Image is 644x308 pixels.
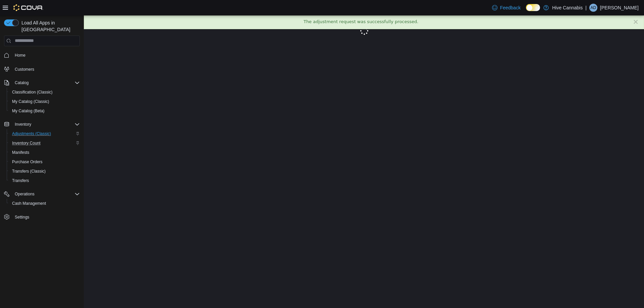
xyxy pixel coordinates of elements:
[12,99,49,104] span: My Catalog (Classic)
[15,67,34,72] span: Customers
[9,148,32,157] a: Manifests
[9,148,80,157] span: Manifests
[12,213,32,221] a: Settings
[549,3,555,10] button: ×
[9,177,32,185] a: Transfers
[9,107,80,115] span: My Catalog (Beta)
[9,139,80,147] span: Inventory Count
[12,169,46,174] span: Transfers (Classic)
[12,79,31,87] button: Catalog
[15,53,25,58] span: Home
[12,178,29,183] span: Transfers
[12,159,43,165] span: Purchase Orders
[12,108,45,114] span: My Catalog (Beta)
[1,50,83,60] button: Home
[9,98,52,106] a: My Catalog (Classic)
[1,78,83,87] button: Catalog
[12,120,80,128] span: Inventory
[15,122,31,127] span: Inventory
[552,4,583,12] p: Hive Cannabis
[19,19,80,33] span: Load All Apps in [GEOGRAPHIC_DATA]
[9,158,45,166] a: Purchase Orders
[12,190,37,198] button: Operations
[12,51,28,59] a: Home
[12,190,80,198] span: Operations
[7,199,83,208] button: Cash Management
[12,140,41,146] span: Inventory Count
[12,131,51,136] span: Adjustments (Classic)
[12,201,46,206] span: Cash Management
[589,4,597,12] div: Afton Deane
[12,65,80,73] span: Customers
[7,138,83,148] button: Inventory Count
[7,87,83,97] button: Classification (Classic)
[9,167,80,175] span: Transfers (Classic)
[7,129,83,138] button: Adjustments (Classic)
[585,4,587,12] p: |
[13,4,43,11] img: Cova
[15,214,29,220] span: Settings
[12,65,37,73] a: Customers
[526,4,540,11] input: Dark Mode
[15,191,35,197] span: Operations
[1,64,83,74] button: Customers
[9,199,80,207] span: Cash Management
[12,79,80,87] span: Catalog
[9,107,47,115] a: My Catalog (Beta)
[489,1,523,14] a: Feedback
[12,213,80,221] span: Settings
[1,120,83,129] button: Inventory
[591,4,596,12] span: AD
[7,148,83,157] button: Manifests
[1,189,83,199] button: Operations
[12,89,53,95] span: Classification (Classic)
[9,167,48,175] a: Transfers (Classic)
[7,106,83,116] button: My Catalog (Beta)
[9,177,80,185] span: Transfers
[9,98,80,106] span: My Catalog (Classic)
[9,88,55,96] a: Classification (Classic)
[9,130,54,138] a: Adjustments (Classic)
[9,130,80,138] span: Adjustments (Classic)
[1,212,83,222] button: Settings
[7,176,83,185] button: Transfers
[12,120,34,128] button: Inventory
[4,48,80,239] nav: Complex example
[7,97,83,106] button: My Catalog (Classic)
[9,158,80,166] span: Purchase Orders
[500,4,521,11] span: Feedback
[15,80,29,85] span: Catalog
[9,88,80,96] span: Classification (Classic)
[12,150,29,155] span: Manifests
[9,139,43,147] a: Inventory Count
[600,4,639,12] p: [PERSON_NAME]
[7,167,83,176] button: Transfers (Classic)
[7,157,83,167] button: Purchase Orders
[12,51,80,59] span: Home
[9,199,49,207] a: Cash Management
